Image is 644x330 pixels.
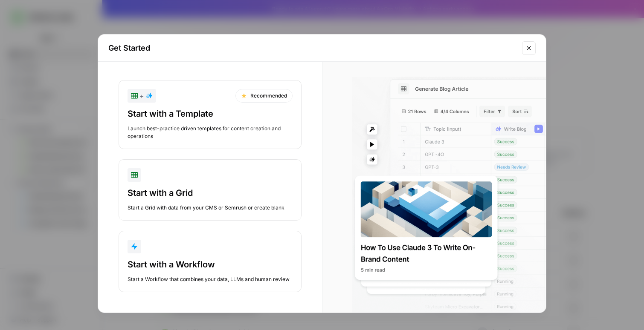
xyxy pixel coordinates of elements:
div: Start a Workflow that combines your data, LLMs and human review [128,275,293,283]
div: Launch best-practice driven templates for content creation and operations [128,125,293,140]
button: +RecommendedStart with a TemplateLaunch best-practice driven templates for content creation and o... [119,80,302,149]
div: + [131,91,153,101]
div: Start with a Template [128,108,293,120]
div: Start a Grid with data from your CMS or Semrush or create blank [128,204,293,212]
div: Recommended [235,89,293,103]
div: Start with a Grid [128,187,293,199]
button: Start with a WorkflowStart a Workflow that combines your data, LLMs and human review [119,231,302,292]
button: Close modal [522,41,536,55]
div: Start with a Workflow [128,258,293,270]
button: Start with a GridStart a Grid with data from your CMS or Semrush or create blank [119,159,302,221]
h2: Get Started [108,42,517,54]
